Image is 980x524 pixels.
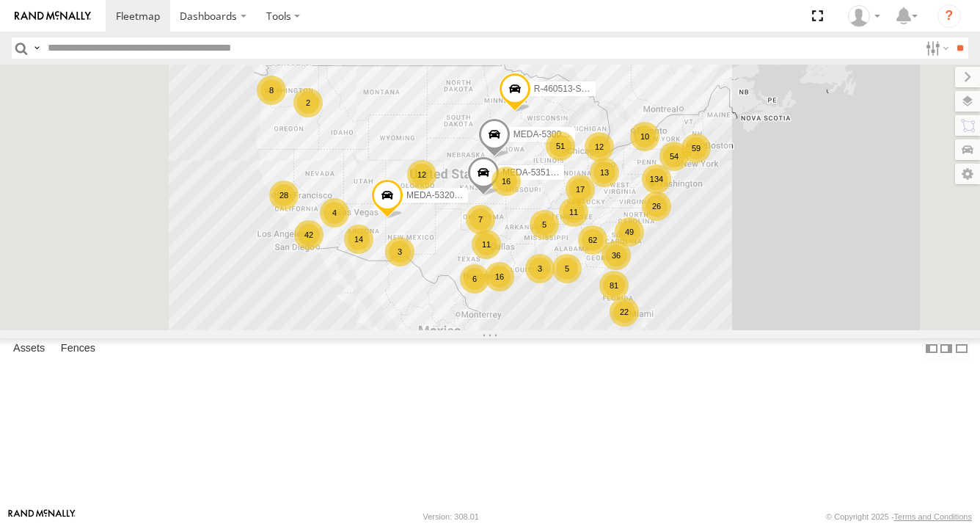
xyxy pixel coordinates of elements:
[406,191,482,201] span: MEDA-532003-Roll
[630,122,659,151] div: 10
[54,338,103,359] label: Fences
[293,88,323,117] div: 2
[920,37,951,59] label: Search Filter Options
[385,237,414,266] div: 3
[559,197,588,227] div: 11
[15,11,91,21] img: rand-logo.svg
[659,142,689,171] div: 54
[269,181,299,210] div: 28
[924,338,939,360] label: Dock Summary Table to the Left
[344,225,373,254] div: 14
[601,241,631,270] div: 36
[937,4,961,28] i: ?
[472,230,501,259] div: 11
[320,198,349,228] div: 4
[939,338,954,360] label: Dock Summary Table to the Right
[826,512,972,521] div: © Copyright 2025 -
[955,164,980,184] label: Map Settings
[257,76,286,105] div: 8
[546,131,575,161] div: 51
[590,158,619,187] div: 13
[31,37,43,59] label: Search Query
[599,271,629,300] div: 81
[466,205,495,234] div: 7
[843,5,885,27] div: Tim Albro
[530,210,559,239] div: 5
[294,220,323,250] div: 42
[610,297,639,327] div: 22
[578,225,607,255] div: 62
[513,130,589,140] span: MEDA-530002-Roll
[642,192,671,221] div: 26
[502,167,578,178] span: MEDA-535101-Roll
[485,262,514,291] div: 16
[534,84,599,95] span: R-460513-Swing
[407,160,436,189] div: 12
[491,167,521,196] div: 16
[525,254,555,283] div: 3
[681,134,711,163] div: 59
[460,264,489,294] div: 6
[566,175,595,204] div: 17
[894,512,972,521] a: Terms and Conditions
[8,509,76,524] a: Visit our Website
[954,338,969,360] label: Hide Summary Table
[585,132,614,161] div: 12
[642,164,671,194] div: 134
[615,217,644,247] div: 49
[6,338,52,359] label: Assets
[423,512,479,521] div: Version: 308.01
[552,254,582,283] div: 5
